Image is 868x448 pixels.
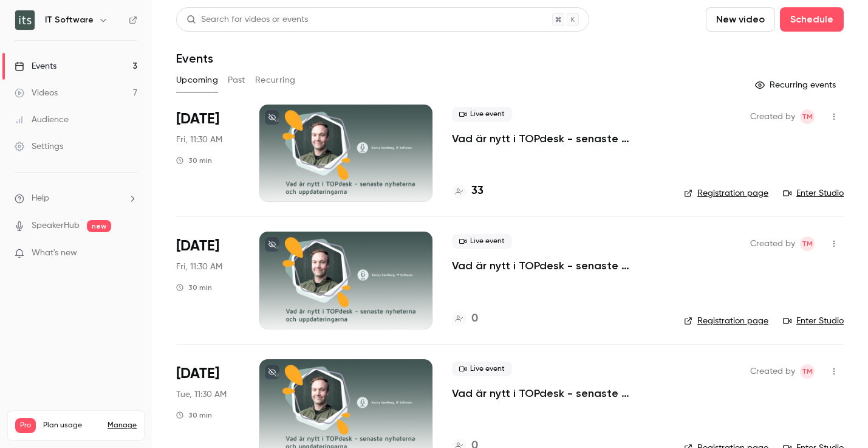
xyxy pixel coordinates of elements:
[123,248,137,259] iframe: Noticeable Trigger
[176,364,219,384] span: [DATE]
[15,60,56,72] div: Events
[45,14,94,26] h6: IT Software
[750,75,844,95] button: Recurring events
[87,220,111,232] span: new
[176,71,218,90] button: Upcoming
[750,364,795,379] span: Created by
[228,71,245,90] button: Past
[32,219,80,232] a: SpeakerHub
[452,234,512,249] span: Live event
[706,7,775,32] button: New video
[452,258,665,273] a: Vad är nytt i TOPdesk - senaste nyheterna och uppdateringarna
[176,51,213,66] h1: Events
[15,114,69,126] div: Audience
[176,236,219,256] span: [DATE]
[108,421,137,430] a: Manage
[684,187,768,199] a: Registration page
[255,71,296,90] button: Recurring
[802,236,813,251] span: TM
[783,187,844,199] a: Enter Studio
[750,109,795,124] span: Created by
[471,183,484,199] h4: 33
[684,315,768,327] a: Registration page
[15,10,35,30] img: IT Software
[452,311,478,327] a: 0
[15,192,137,205] li: help-dropdown-opener
[186,13,308,26] div: Search for videos or events
[176,283,212,292] div: 30 min
[176,156,212,165] div: 30 min
[32,247,77,260] span: What's new
[802,109,813,124] span: TM
[176,134,222,146] span: Fri, 11:30 AM
[43,421,100,430] span: Plan usage
[780,7,844,32] button: Schedule
[15,418,36,433] span: Pro
[176,388,227,401] span: Tue, 11:30 AM
[15,140,63,153] div: Settings
[452,362,512,376] span: Live event
[32,192,49,205] span: Help
[176,261,222,273] span: Fri, 11:30 AM
[750,236,795,251] span: Created by
[800,364,815,379] span: Tanya Masiyenka
[176,410,212,420] div: 30 min
[783,315,844,327] a: Enter Studio
[452,107,512,122] span: Live event
[452,131,665,146] a: Vad är nytt i TOPdesk - senaste nyheterna och uppdateringarna
[800,109,815,124] span: Tanya Masiyenka
[176,232,240,329] div: Oct 24 Fri, 11:30 AM (Europe/Stockholm)
[800,236,815,251] span: Tanya Masiyenka
[15,87,58,99] div: Videos
[471,311,478,327] h4: 0
[452,183,484,199] a: 33
[176,109,219,129] span: [DATE]
[452,386,665,401] a: Vad är nytt i TOPdesk - senaste nyheterna och uppdateringarna
[176,105,240,202] div: Aug 29 Fri, 11:30 AM (Europe/Stockholm)
[802,364,813,379] span: TM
